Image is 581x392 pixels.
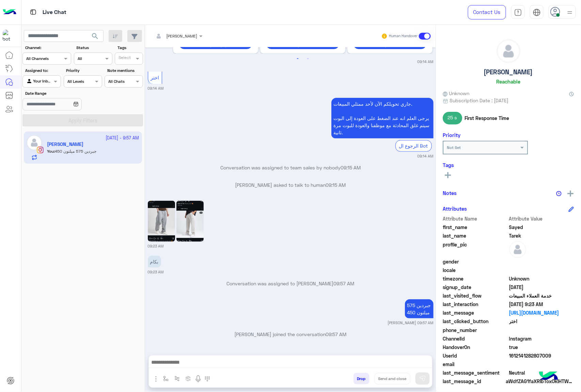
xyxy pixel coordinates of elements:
label: Channel: [25,45,70,51]
a: Contact Us [468,5,506,19]
span: gender [443,258,508,265]
button: Drop [354,373,370,385]
p: Live Chat [43,8,66,17]
img: create order [186,376,191,381]
img: select flow [163,376,169,381]
span: 09:15 AM [341,165,361,170]
span: 09:57 AM [326,331,347,337]
img: notes [556,191,562,196]
span: 2025-10-10T06:23:13.318Z [509,301,575,308]
small: 09:14 AM [418,59,434,64]
img: send attachment [152,375,160,383]
b: Not Set [447,145,461,150]
span: null [509,258,575,265]
button: select flow [160,373,172,384]
span: 09:15 AM [326,182,346,188]
button: 1 of 2 [294,56,301,62]
img: tab [29,8,37,16]
h6: Priority [443,132,461,138]
small: Human Handover [389,33,418,39]
img: tab [514,9,522,16]
span: [PERSON_NAME] [167,33,198,39]
span: last_message_id [443,378,505,385]
h6: Tags [443,162,574,168]
button: Trigger scenario [172,373,183,384]
span: first_name [443,224,508,231]
small: [PERSON_NAME] 09:57 AM [388,320,434,326]
span: Sayed [509,224,575,231]
span: email [443,361,508,368]
span: اختر [151,75,159,80]
img: hulul-logo.png [537,365,561,389]
img: 713415422032625 [3,30,15,42]
img: Image [176,201,204,242]
span: profile_pic [443,241,508,257]
span: Tarek [509,232,575,239]
img: Logo [3,5,16,19]
span: UserId [443,352,508,359]
span: اختر [509,318,575,325]
span: timezone [443,275,508,282]
h6: Notes [443,190,457,196]
h5: [PERSON_NAME] [484,68,533,76]
button: create order [183,373,194,384]
span: null [509,361,575,368]
label: Status [76,45,111,51]
span: aWdfZAG1faXRlbToxOklHTWVzc2FnZAUlEOjE3ODQxNDAxOTYyNzg0NDQyOjM0MDI4MjM2Njg0MTcxMDMwMTI0NDI1ODc1MjE... [506,378,574,385]
span: 25 s [443,112,462,124]
span: ChannelId [443,335,508,342]
span: Subscription Date : [DATE] [450,97,509,104]
label: Priority [66,67,101,74]
span: Attribute Value [509,215,575,222]
img: defaultAdmin.png [497,40,520,63]
span: last_visited_flow [443,292,508,299]
a: tab [511,5,525,19]
span: phone_number [443,327,508,334]
label: Note mentions [107,67,142,74]
p: [PERSON_NAME] joined the conversation [148,331,434,338]
span: 2025-05-19T08:46:52.678Z [509,284,575,291]
span: 0 [509,369,575,376]
p: [PERSON_NAME] asked to talk to human [148,181,434,189]
button: Send and close [375,373,410,385]
span: 1612141282807009 [509,352,575,359]
span: 8 [509,335,575,342]
img: Image [148,201,175,242]
span: true [509,344,575,351]
span: last_clicked_button [443,318,508,325]
small: 09:23 AM [148,243,164,249]
button: search [87,30,104,45]
img: send message [419,375,426,382]
span: null [509,267,575,274]
span: search [91,32,99,40]
span: Unknown [443,90,470,97]
p: 10/10/2025, 9:57 AM [405,299,434,318]
img: profile [566,8,574,17]
div: الرجوع ال Bot [395,140,432,151]
button: 2 of 2 [304,56,311,62]
label: Tags [117,45,142,51]
img: tab [533,9,541,16]
button: Apply Filters [22,114,143,126]
span: HandoverOn [443,344,508,351]
span: last_interaction [443,301,508,308]
small: 09:14 AM [148,86,164,91]
span: last_name [443,232,508,239]
div: Select [117,55,131,62]
p: 10/10/2025, 9:14 AM [331,98,434,138]
p: 10/10/2025, 9:23 AM [148,256,161,268]
span: signup_date [443,284,508,291]
span: 09:57 AM [334,281,355,286]
img: add [568,191,574,197]
h6: Reachable [497,78,521,85]
p: Conversation was assigned to [PERSON_NAME] [148,280,434,287]
label: Assigned to: [25,67,60,74]
span: First Response Time [465,115,509,122]
span: null [509,327,575,334]
img: Trigger scenario [174,376,180,381]
img: send voice note [194,375,202,383]
img: make a call [205,376,210,382]
label: Date Range [25,90,101,96]
small: 09:23 AM [148,269,164,275]
a: [URL][DOMAIN_NAME] [509,309,575,316]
